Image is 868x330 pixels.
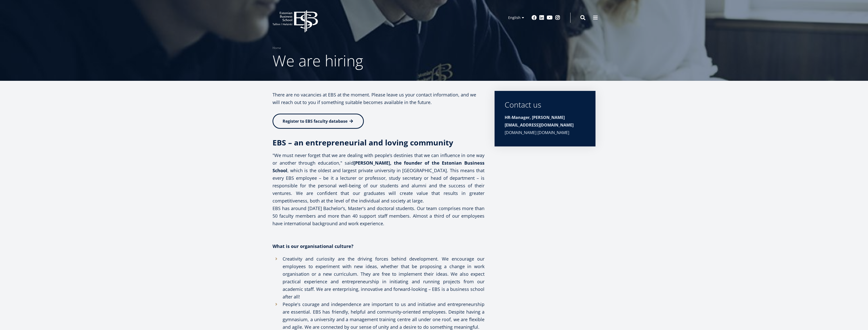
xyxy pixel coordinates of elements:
[532,15,537,20] a: Facebook
[273,91,484,106] p: There are no vacancies at EBS at the moment. Please leave us your contact information, and we wil...
[273,160,484,173] strong: [PERSON_NAME], the founder of the Estonian Business School
[273,45,281,50] a: Home
[273,137,453,148] strong: EBS – an entrepreneurial and loving community
[539,15,544,20] a: Linkedin
[547,15,553,20] a: Youtube
[283,118,347,124] span: Register to EBS faculty database
[505,115,574,128] strong: HR-Manager, [PERSON_NAME][EMAIL_ADDRESS][DOMAIN_NAME]
[273,151,484,227] p: "We must never forget that we are dealing with people’s destinies that we can influence in one wa...
[273,114,364,129] a: Register to EBS faculty database
[273,50,363,71] span: We are hiring
[273,255,484,300] li: Creativity and curiosity are the driving forces behind development. We encourage our employees to...
[273,243,354,249] strong: What is our organisational culture?
[505,101,585,109] div: Contact us
[505,114,585,136] div: [DOMAIN_NAME] [DOMAIN_NAME]
[555,15,560,20] a: Instagram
